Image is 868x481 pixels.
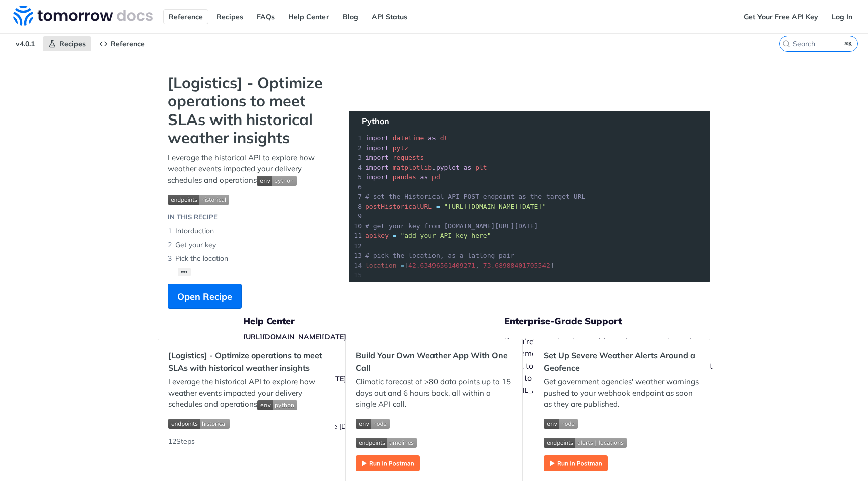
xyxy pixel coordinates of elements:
span: Reference [111,39,145,48]
span: Open Recipe [177,290,232,303]
img: env [257,176,297,186]
a: Blog [337,9,364,24]
img: env [356,419,390,429]
span: Expand image [356,418,512,429]
img: endpoint [356,438,417,448]
h2: Build Your Own Weather App With One Call [356,349,512,374]
img: Run in Postman [356,455,420,471]
span: Expand image [168,193,329,205]
span: Expand image [544,436,700,448]
p: Leverage the historical API to explore how weather events impacted your delivery schedules and op... [168,152,329,186]
p: Leverage the historical API to explore how weather events impacted your delivery schedules and op... [168,376,324,410]
img: Run in Postman [544,455,608,471]
img: env [544,419,578,429]
li: Intorduction [168,224,329,238]
span: Expand image [356,436,512,448]
span: Expand image [544,418,700,429]
a: Recipes [211,9,249,24]
span: Expand image [168,418,324,429]
h2: Set Up Severe Weather Alerts Around a Geofence [544,349,700,374]
p: If you’re experiencing problems, have questions about implementing [DATE][DOMAIN_NAME] , or want ... [504,335,723,396]
span: Expand image [257,399,297,409]
p: Climatic forecast of >80 data points up to 15 days out and 6 hours back, all within a single API ... [356,376,512,410]
a: Log In [826,9,858,24]
a: API Status [366,9,413,24]
strong: [Logistics] - Optimize operations to meet SLAs with historical weather insights [168,74,329,147]
kbd: ⌘K [842,39,855,49]
a: Reference [163,9,208,24]
a: [URL][DOMAIN_NAME][DATE] [243,332,346,341]
li: Get your key [168,238,329,252]
p: Get government agencies' weather warnings pushed to your webhook endpoint as soon as they are pub... [544,376,700,410]
img: Tomorrow.io Weather API Docs [13,6,153,26]
a: Reference [94,36,150,51]
img: env [257,400,297,410]
a: Expand image [544,458,608,467]
div: IN THIS RECIPE [168,212,218,222]
img: endpoint [168,195,229,205]
img: endpoint [544,438,627,448]
button: ••• [178,268,191,276]
a: Help Center [283,9,335,24]
span: v4.0.1 [10,36,40,51]
h2: [Logistics] - Optimize operations to meet SLAs with historical weather insights [168,349,324,374]
img: endpoint [168,419,230,429]
span: Expand image [257,175,297,185]
li: Pick the location [168,252,329,265]
a: Get Your Free API Key [738,9,824,24]
a: Recipes [43,36,91,51]
button: Open Recipe [168,284,242,309]
svg: Search [782,40,790,48]
span: Recipes [59,39,86,48]
a: FAQs [251,9,280,24]
a: Expand image [356,458,420,467]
